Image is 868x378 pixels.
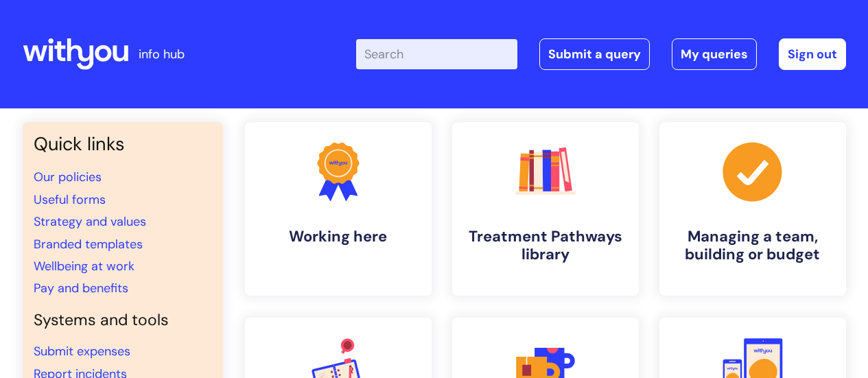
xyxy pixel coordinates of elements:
input: Search [356,39,517,69]
h4: Systems and tools [34,311,212,330]
a: Submit expenses [34,343,130,359]
div: | - [356,38,846,70]
a: Managing a team, building or budget [659,122,846,296]
a: Useful forms [34,191,106,208]
a: Treatment Pathways library [452,122,639,296]
a: Wellbeing at work [34,258,134,274]
a: Sign out [779,38,846,70]
h4: Treatment Pathways library [463,228,628,264]
a: Pay and benefits [34,280,128,296]
a: Strategy and values [34,213,146,230]
p: info hub [139,43,185,65]
a: Working here [245,122,432,296]
h4: Managing a team, building or budget [670,228,835,264]
a: Branded templates [34,236,143,252]
h4: Working here [256,228,421,246]
a: Our policies [34,169,102,185]
h3: Quick links [34,133,212,155]
a: My queries [672,38,757,70]
a: Submit a query [539,38,650,70]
